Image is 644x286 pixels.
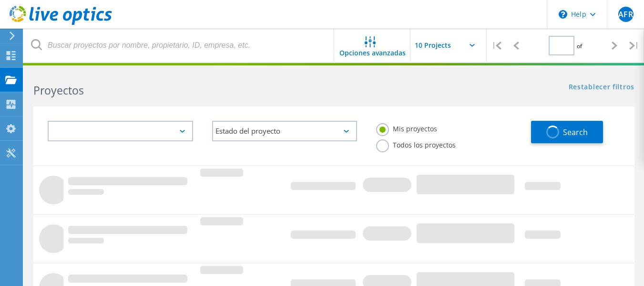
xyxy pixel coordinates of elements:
[212,121,358,141] div: Estado del proyecto
[33,83,84,98] b: Proyectos
[618,11,633,18] span: AFR
[563,127,588,138] span: Search
[569,84,634,92] a: Restablecer filtros
[624,29,644,63] div: |
[376,139,456,148] label: Todos los proyectos
[376,123,437,132] label: Mis proyectos
[339,50,406,56] span: Opciones avanzadas
[487,29,506,63] div: |
[559,10,567,19] svg: \n
[24,29,335,62] input: Buscar proyectos por nombre, propietario, ID, empresa, etc.
[531,121,603,143] button: Search
[10,20,112,27] a: Live Optics Dashboard
[577,42,582,50] span: of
